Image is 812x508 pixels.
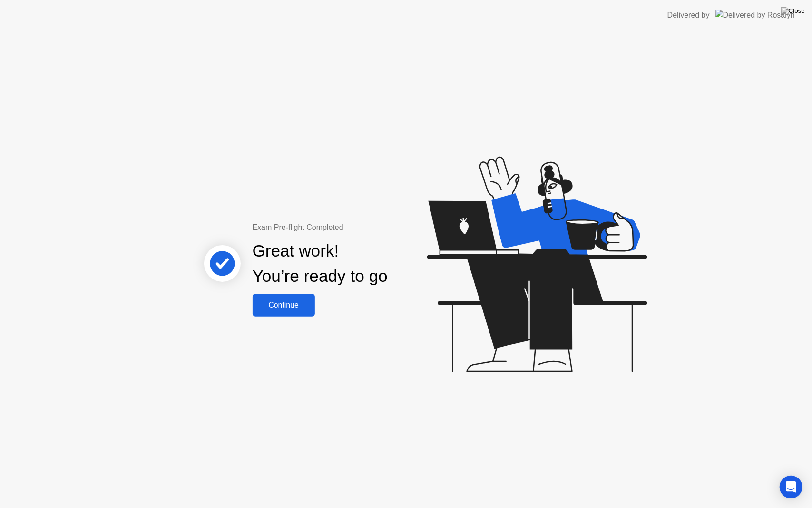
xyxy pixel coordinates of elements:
[780,476,802,498] div: Open Intercom Messenger
[781,7,805,15] img: Close
[253,294,315,317] button: Continue
[715,10,795,20] img: Delivered by Rosalyn
[253,222,449,233] div: Exam Pre-flight Completed
[255,301,312,309] div: Continue
[667,10,710,21] div: Delivered by
[253,239,388,289] div: Great work! You’re ready to go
